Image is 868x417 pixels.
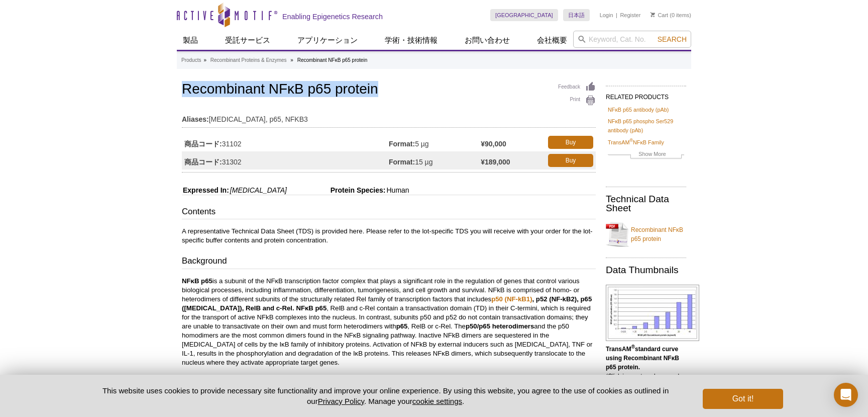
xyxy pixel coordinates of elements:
[412,397,462,405] button: cookie settings
[616,9,617,21] li: |
[182,109,596,125] td: [MEDICAL_DATA], p65, NFKB3
[182,206,596,220] h3: Contents
[834,383,858,407] div: Open Intercom Messenger
[379,31,444,50] a: 学術・技術情報
[182,151,389,170] td: 31302
[558,95,596,106] a: Print
[389,133,481,151] td: 5 µg
[531,31,573,50] a: 会社概要
[182,115,209,124] strong: Aliases:
[606,285,699,341] img: TransAM<sup>®</sup> standard curve using Recombinant NFκB p65 protein.
[558,81,596,93] a: Feedback
[184,157,222,166] strong: 商品コード:
[608,117,684,135] a: NFκB p65 phospho Ser529 antibody (pAb)
[182,81,596,99] h1: Recombinant NFκB p65 protein
[655,35,690,44] button: Search
[606,345,686,390] p: (Click image to enlarge and see details.)
[620,12,640,19] a: Register
[385,186,409,194] span: Human
[548,136,593,149] a: Buy
[608,149,684,161] a: Show More
[600,12,613,19] a: Login
[182,295,592,312] strong: , p52 (NF-kB2), p65 ([MEDICAL_DATA]), RelB and c-Rel.
[608,105,669,114] a: NFκB p65 antibody (pAb)
[318,397,364,405] a: Privacy Policy
[182,277,596,367] p: is a subunit of the NFκB transcription factor complex that plays a significant role in the regula...
[396,322,408,330] strong: p65
[573,31,691,48] input: Keyword, Cat. No.
[650,12,655,17] img: Your Cart
[606,266,686,275] h2: Data Thumbnails
[181,56,201,65] a: Products
[490,9,558,21] a: [GEOGRAPHIC_DATA]
[184,139,222,148] strong: 商品コード:
[481,157,510,166] strong: ¥189,000
[291,31,364,50] a: アプリケーション
[182,277,212,285] strong: NFκB p65
[389,139,415,148] strong: Format:
[297,57,368,63] li: Recombinant NFκB p65 protein
[389,151,481,170] td: 15 µg
[481,139,506,148] strong: ¥90,000
[203,57,206,63] li: »
[282,12,383,21] h2: Enabling Epigenetics Research
[703,389,783,409] button: Got it!
[210,56,287,65] a: Recombinant Proteins & Enzymes
[182,186,229,194] span: Expressed In:
[296,304,327,312] strong: NFκB p65
[650,12,668,19] a: Cart
[606,86,686,104] h2: RELATED PRODUCTS
[459,31,516,50] a: お問い合わせ
[230,186,287,194] i: [MEDICAL_DATA]
[289,186,386,194] span: Protein Species:
[491,295,532,303] a: p50 (NF-kB1)
[85,385,686,406] p: This website uses cookies to provide necessary site functionality and improve your online experie...
[631,344,635,350] sup: ®
[182,255,596,269] h3: Background
[563,9,590,21] a: 日本語
[182,227,596,245] p: A representative Technical Data Sheet (TDS) is provided here. Please refer to the lot-specific TD...
[177,31,204,50] a: 製品
[389,157,415,166] strong: Format:
[650,9,691,21] li: (0 items)
[466,322,534,330] strong: p50/p65 heterodimers
[658,35,687,43] span: Search
[629,138,633,143] sup: ®
[219,31,276,50] a: 受託サービス
[606,219,686,249] a: Recombinant NFκB p65 protein
[606,195,686,213] h2: Technical Data Sheet
[608,138,664,147] a: TransAM®NFκB Family
[606,346,679,371] b: TransAM standard curve using Recombinant NFκB p65 protein.
[290,57,293,63] li: »
[548,154,593,167] a: Buy
[182,133,389,151] td: 31102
